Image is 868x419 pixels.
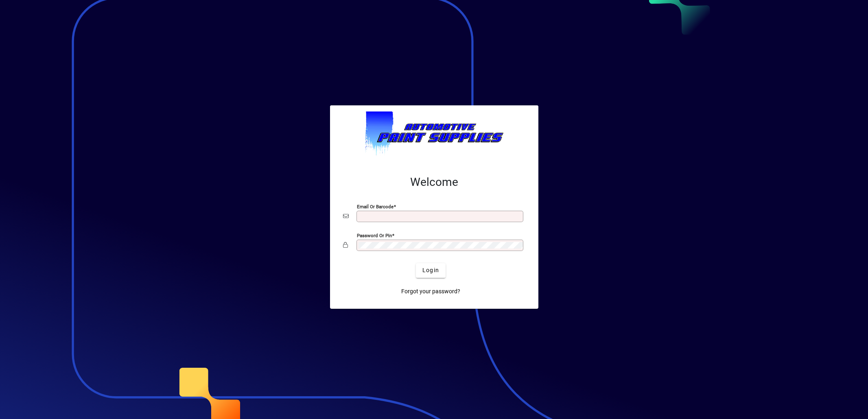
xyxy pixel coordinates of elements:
mat-label: Password or Pin [357,232,392,238]
button: Login [416,263,446,278]
mat-label: Email or Barcode [357,203,394,209]
a: Forgot your password? [398,284,464,299]
h2: Welcome [343,175,525,189]
span: Forgot your password? [401,287,460,296]
span: Login [422,266,439,275]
